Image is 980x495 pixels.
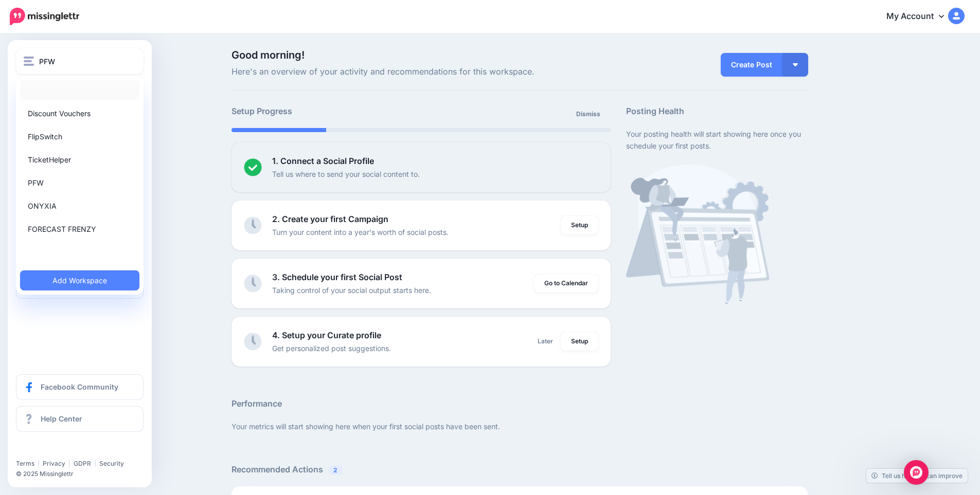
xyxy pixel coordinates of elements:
a: Setup [561,332,598,351]
li: © 2025 Missinglettr [16,469,150,479]
p: Your posting health will start showing here once you schedule your first posts. [626,128,808,152]
a: Privacy [43,460,65,467]
a: Add Workspace [20,270,139,290]
b: 4. Setup your Curate profile [272,330,381,340]
img: clock-grey.png [244,274,262,292]
a: ONYXIA [20,196,139,216]
p: Your metrics will start showing here when your first social posts have been sent. [231,420,808,432]
a: Tell us how we can improve [866,469,968,483]
b: 1. Connect a Social Profile [272,156,374,166]
span: Facebook Community [41,382,118,391]
img: checked-circle.png [244,158,262,176]
a: My Account [876,4,965,29]
a: Dismiss [570,105,607,123]
a: Later [531,332,559,351]
a: Help Center [16,406,144,432]
a: FlipSwitch [20,126,139,146]
img: clock-grey.png [244,333,262,351]
a: Discount Vouchers [20,103,139,123]
p: Turn your content into a year's worth of social posts. [272,226,449,238]
span: Here's an overview of your activity and recommendations for this workspace. [231,65,611,79]
div: Open Intercom Messenger [904,460,929,485]
span: | [38,460,40,467]
p: Tell us where to send your social content to. [272,168,420,180]
span: PFW [39,56,55,67]
button: PFW [16,48,144,74]
img: menu.png [24,57,34,66]
a: GDPR [74,460,91,467]
span: Good morning! [231,49,305,61]
a: FORECAST FRENZY [20,219,139,239]
a: Security [99,460,124,467]
a: PFW [20,173,139,193]
iframe: Twitter Follow Button [16,445,94,455]
h5: Setup Progress [231,105,421,118]
a: TicketHelper [20,150,139,170]
b: 3. Schedule your first Social Post [272,272,402,282]
a: Go to Calendar [534,274,598,292]
img: Missinglettr [10,8,79,25]
span: Help Center [41,414,82,423]
h5: Performance [231,397,808,410]
h5: Recommended Actions [231,463,808,476]
img: calendar-waiting.png [626,164,770,304]
b: 2. Create your first Campaign [272,214,388,224]
a: Terms [16,460,34,467]
img: clock-grey.png [244,216,262,234]
img: arrow-down-white.png [793,63,798,66]
span: 2 [328,465,343,475]
span: | [94,460,96,467]
p: Taking control of your social output starts here. [272,284,431,296]
a: Setup [561,216,598,234]
a: Facebook Community [16,374,144,400]
a: Create Post [721,53,782,77]
p: Get personalized post suggestions. [272,342,391,354]
span: | [68,460,70,467]
h5: Posting Health [626,105,808,118]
